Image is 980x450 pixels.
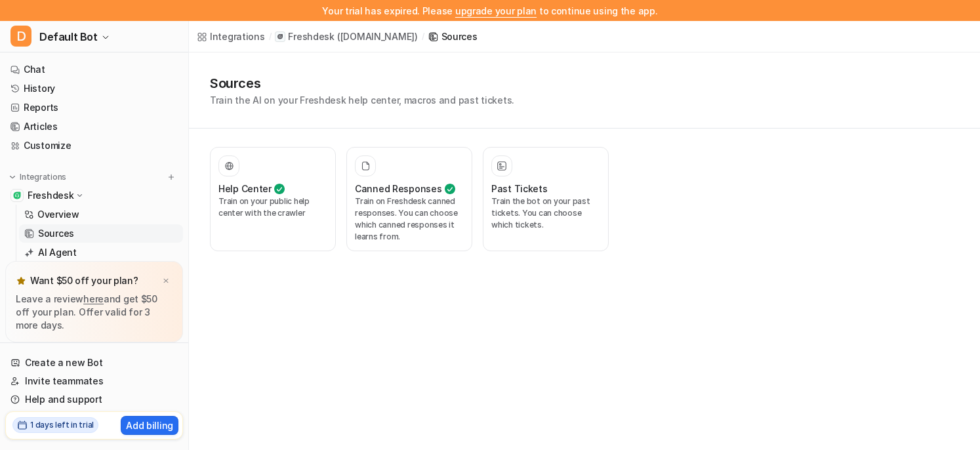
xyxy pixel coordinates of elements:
p: Freshdesk [28,189,73,202]
h1: Sources [210,73,514,93]
span: / [269,31,272,43]
img: star [16,276,26,286]
a: here [83,293,104,304]
a: Create a new Bot [5,354,183,372]
p: Sources [38,227,74,240]
p: Train on Freshdesk canned responses. You can choose which canned responses it learns from. [355,195,464,243]
a: Integrations [197,30,265,43]
p: AI Agent [38,246,77,259]
p: Add billing [126,419,173,432]
button: Canned ResponsesTrain on Freshdesk canned responses. You can choose which canned responses it lea... [346,147,472,251]
span: / [422,31,424,43]
p: Want $50 off your plan? [30,274,138,287]
span: D [10,26,31,47]
img: menu_add.svg [167,173,176,182]
p: Train on your public help center with the crawler [218,195,327,219]
a: AI Agent [19,243,183,262]
a: Overview [19,205,183,224]
button: Past TicketsTrain the bot on your past tickets. You can choose which tickets. [483,147,609,251]
span: Default Bot [39,28,98,46]
a: Chat [5,60,183,79]
a: Invite teammates [5,372,183,390]
p: Integrations [20,172,66,182]
h3: Canned Responses [355,182,442,195]
div: Sources [441,30,478,43]
img: Freshdesk [13,192,21,199]
p: Train the bot on your past tickets. You can choose which tickets. [491,195,600,231]
a: Articles [5,117,183,136]
img: expand menu [8,173,17,182]
a: Freshdesk([DOMAIN_NAME]) [275,30,417,43]
h2: 1 days left in trial [30,419,94,431]
a: Customize [5,136,183,155]
p: Overview [37,208,79,221]
img: x [162,277,170,285]
a: Sources [19,224,183,243]
p: Leave a review and get $50 off your plan. Offer valid for 3 more days. [16,293,173,332]
a: Sources [428,30,478,43]
button: Integrations [5,171,70,184]
p: Train the AI on your Freshdesk help center, macros and past tickets. [210,93,514,107]
a: Reports [5,98,183,117]
a: Help and support [5,390,183,409]
button: Help CenterTrain on your public help center with the crawler [210,147,336,251]
h3: Help Center [218,182,272,195]
div: Integrations [210,30,265,43]
a: upgrade your plan [455,5,537,16]
p: ( [DOMAIN_NAME] ) [337,30,418,43]
a: History [5,79,183,98]
button: Add billing [121,416,178,435]
h3: Past Tickets [491,182,548,195]
p: Freshdesk [288,30,334,43]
